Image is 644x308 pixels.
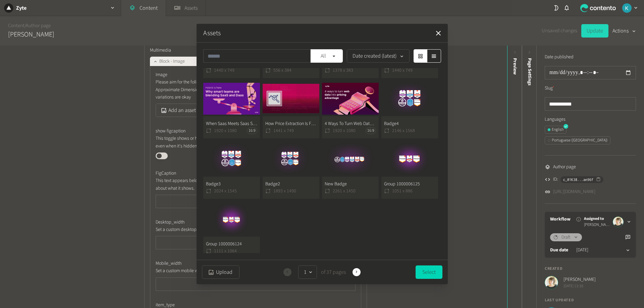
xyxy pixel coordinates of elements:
button: Date created (latest) [347,49,410,63]
button: All [311,49,343,63]
span: of 37 pages [320,268,346,276]
button: 1 [298,265,317,279]
button: Upload [202,265,239,279]
button: Assets [203,28,221,38]
button: Select [416,265,442,279]
span: All [316,52,331,60]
